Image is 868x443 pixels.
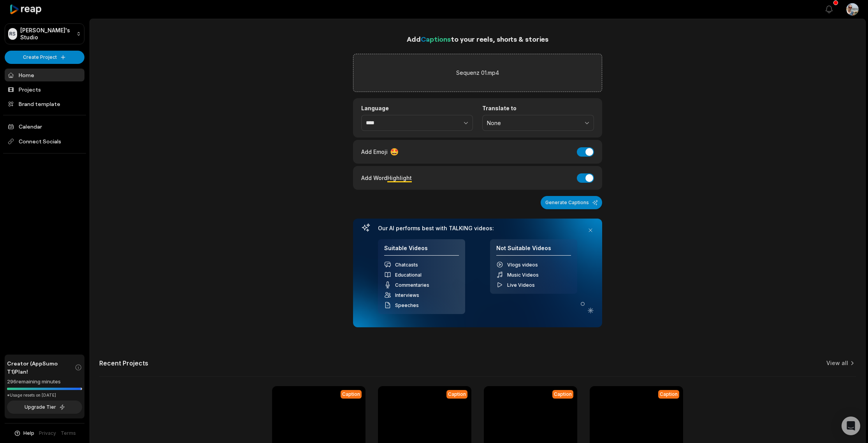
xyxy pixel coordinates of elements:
span: 🤩 [390,146,399,157]
span: Captions [421,35,451,43]
a: View all [826,359,848,367]
h3: Our AI performs best with TALKING videos: [378,225,577,232]
label: Translate to [482,105,594,112]
a: Projects [5,83,84,96]
a: Calendar [5,120,84,133]
h1: Add to your reels, shorts & stories [353,34,602,44]
span: Creator (AppSumo T1) Plan! [7,359,75,376]
span: Connect Socials [5,134,84,148]
span: Interviews [395,292,419,298]
a: Brand template [5,97,84,110]
h4: Suitable Videos [384,245,459,256]
span: Highlight [387,175,412,181]
a: Privacy [39,430,56,437]
div: Add Word [361,173,412,183]
a: Home [5,69,84,81]
span: Vlogs videos [507,262,538,268]
div: Open Intercom Messenger [842,417,860,435]
a: Terms [61,430,76,437]
span: Educational [395,272,422,278]
label: Sequenz 01.mp4 [456,68,499,78]
h2: Recent Projects [99,359,148,367]
span: Add Emoji [361,148,388,156]
div: 296 remaining minutes [7,378,82,386]
h4: Not Suitable Videos [496,245,571,256]
button: None [482,115,594,131]
label: Language [361,105,473,112]
button: Upgrade Tier [7,401,82,414]
span: None [487,120,578,127]
p: [PERSON_NAME]'s Studio [20,27,73,41]
span: Commentaries [395,282,429,288]
span: Speeches [395,302,419,308]
span: Chatcasts [395,262,418,268]
div: *Usage resets on [DATE] [7,392,82,398]
span: Help [23,430,34,437]
span: Live Videos [507,282,535,288]
span: Music Videos [507,272,539,278]
button: Create Project [5,51,84,64]
div: RS [8,28,17,40]
button: Help [14,430,34,437]
button: Generate Captions [541,196,602,209]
